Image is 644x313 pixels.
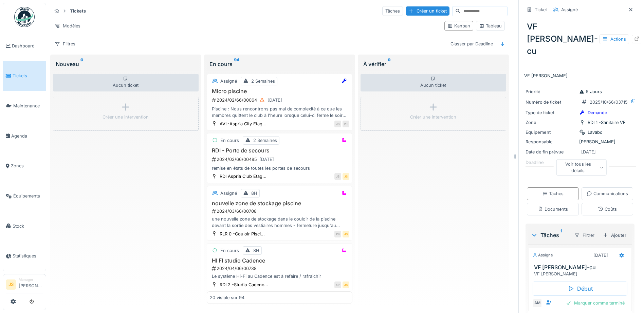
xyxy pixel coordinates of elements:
a: Zones [3,151,46,181]
div: JS [343,281,349,288]
a: Dashboard [3,31,46,61]
div: RDI 1 -Sanitaire VF [588,119,626,126]
div: 8H [251,190,257,196]
div: En cours [220,247,239,254]
h3: HI FI studio Cadence [210,257,349,264]
sup: 1 [560,231,562,239]
span: Statistiques [13,253,43,259]
div: 2024/03/66/00485 [211,155,349,164]
div: Assigné [220,190,237,196]
div: JS [343,173,349,180]
span: Équipements [13,193,43,199]
h3: nouvelle zone de stockage piscine [210,200,349,207]
div: 2025/10/66/03715 [590,99,628,105]
div: 8H [253,247,259,254]
div: [PERSON_NAME] [526,139,634,145]
div: Piscine : Nous rencontrons pas mal de complexité à ce que les membres quittent le club à l'heure ... [210,106,349,119]
div: En cours [209,60,350,68]
div: XP [334,281,341,288]
div: 2 Semaines [253,137,277,144]
li: JS [6,279,16,290]
div: Date de fin prévue [526,149,576,155]
a: Statistiques [3,241,46,271]
div: Demande [588,109,607,116]
div: Communications [587,190,628,197]
li: [PERSON_NAME] [19,277,43,292]
div: Tâches [382,6,403,16]
div: Ticket [535,6,547,13]
div: Aucun ticket [53,74,199,91]
div: Le système Hi-Fi au Cadence est à refaire / rafraichir [210,273,349,279]
div: Marquer comme terminé [563,298,627,308]
sup: 0 [80,60,84,68]
sup: 94 [234,60,239,68]
div: VF [PERSON_NAME]-cu [524,18,636,60]
div: [DATE] [259,156,274,163]
div: Assigné [220,78,237,84]
div: 2024/03/66/00708 [211,208,349,214]
a: Stock [3,211,46,241]
div: Numéro de ticket [526,99,576,105]
span: Dashboard [12,43,43,49]
div: AVL-Aspria City Etag... [220,121,266,127]
div: JS [343,231,349,237]
div: Assigné [533,252,553,258]
div: À vérifier [363,60,503,68]
div: remise en états de toutes les portes de secours [210,165,349,171]
a: Agenda [3,121,46,151]
div: 5 Jours [579,88,602,95]
div: Aucun ticket [361,74,506,91]
div: Lavabo [588,129,603,135]
sup: 0 [388,60,391,68]
div: Créer une intervention [410,114,456,120]
div: Tâches [542,190,564,197]
div: [DATE] [581,149,596,155]
div: PB [334,231,341,237]
div: Responsable [526,139,576,145]
div: Filtres [52,39,78,49]
div: Créer une intervention [103,114,149,120]
div: une nouvelle zone de stockage dans le couloir de la piscine devant la sortie des vestiaires homme... [210,216,349,229]
div: En cours [220,137,239,144]
div: Créer un ticket [406,6,449,16]
div: RDI 2 -Studio Cadenc... [220,281,268,288]
div: RDI Aspria Club Etag... [220,173,266,180]
div: JS [334,121,341,127]
div: 2024/02/66/00064 [211,96,349,104]
div: Début [533,281,627,296]
div: Actions [599,34,629,44]
div: [DATE] [593,252,608,258]
a: Maintenance [3,91,46,121]
img: Badge_color-CXgf-gQk.svg [14,7,35,27]
a: Tickets [3,61,46,91]
div: 2 Semaines [251,78,275,84]
div: Voir tous les détails [556,159,607,175]
div: Type de ticket [526,109,576,116]
h3: VF [PERSON_NAME]-cu [534,264,629,271]
div: Manager [19,277,43,282]
strong: Tickets [67,8,89,14]
div: Tableau [479,23,502,29]
div: Zone [526,119,576,126]
div: 20 visible sur 94 [210,294,244,301]
div: [DATE] [268,97,282,103]
div: Modèles [52,21,84,31]
span: Tickets [13,72,43,79]
div: Équipement [526,129,576,135]
div: Tâches [531,231,569,239]
div: RLR 0 -Couloir Pisci... [220,231,265,237]
div: Ajouter [600,231,629,240]
span: Maintenance [13,103,43,109]
a: JS Manager[PERSON_NAME] [6,277,43,293]
div: Nouveau [56,60,196,68]
div: Classer par Deadline [447,39,496,49]
div: Documents [538,206,568,212]
div: Kanban [447,23,470,29]
div: JS [334,173,341,180]
h3: RDI - Porte de secours [210,147,349,154]
div: VF [PERSON_NAME] [534,271,629,277]
a: Équipements [3,181,46,211]
div: PD [343,121,349,127]
div: AM [533,298,542,308]
p: VF [PERSON_NAME] [524,72,636,79]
